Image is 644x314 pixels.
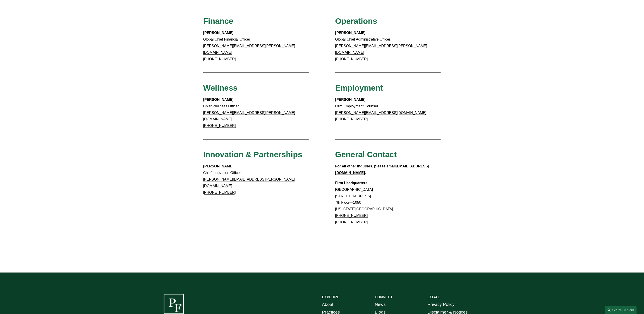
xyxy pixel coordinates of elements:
a: News [375,301,386,309]
strong: EXPLORE [322,295,339,299]
a: [PHONE_NUMBER] [335,117,368,121]
a: About [322,301,333,309]
a: [PERSON_NAME][EMAIL_ADDRESS][PERSON_NAME][DOMAIN_NAME] [335,44,427,54]
a: Privacy Policy [428,301,455,309]
strong: For all other inquiries, please email [335,164,396,168]
a: [PHONE_NUMBER] [335,57,368,61]
strong: LEGAL [428,295,440,299]
strong: [PERSON_NAME] [335,98,366,101]
span: Employment [335,83,383,92]
a: [PHONE_NUMBER] [335,214,368,217]
p: Chief Wellness Officer [203,97,309,129]
a: [PERSON_NAME][EMAIL_ADDRESS][PERSON_NAME][DOMAIN_NAME] [203,111,295,121]
a: [PERSON_NAME][EMAIL_ADDRESS][PERSON_NAME][DOMAIN_NAME] [203,44,295,54]
a: [PHONE_NUMBER] [203,191,236,194]
a: Search this site [605,306,637,314]
strong: [PERSON_NAME] [203,98,234,101]
span: Operations [335,17,377,25]
span: Innovation & Partnerships [203,150,302,159]
a: [PERSON_NAME][EMAIL_ADDRESS][DOMAIN_NAME] [335,111,426,115]
p: Firm Employment Counsel [335,97,441,123]
strong: [PERSON_NAME] [335,31,366,35]
a: [PHONE_NUMBER] [335,220,368,224]
p: Chief Innovation Officer [203,163,309,196]
p: Global Chief Financial Officer [203,30,309,62]
strong: [PERSON_NAME] [203,31,234,35]
strong: CONNECT [375,295,393,299]
span: Wellness [203,83,238,92]
p: Global Chief Administrative Officer [335,30,441,62]
span: Finance [203,17,233,25]
strong: . [365,171,366,175]
p: [GEOGRAPHIC_DATA] [STREET_ADDRESS] 7th Floor—1050 [US_STATE][GEOGRAPHIC_DATA] [335,180,441,226]
a: [PERSON_NAME][EMAIL_ADDRESS][PERSON_NAME][DOMAIN_NAME] [203,177,295,188]
a: [PHONE_NUMBER] [203,57,236,61]
strong: [PERSON_NAME] [203,164,234,168]
a: [PHONE_NUMBER] [203,124,236,128]
strong: Firm Headquarters [335,181,367,185]
span: General Contact [335,150,397,159]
